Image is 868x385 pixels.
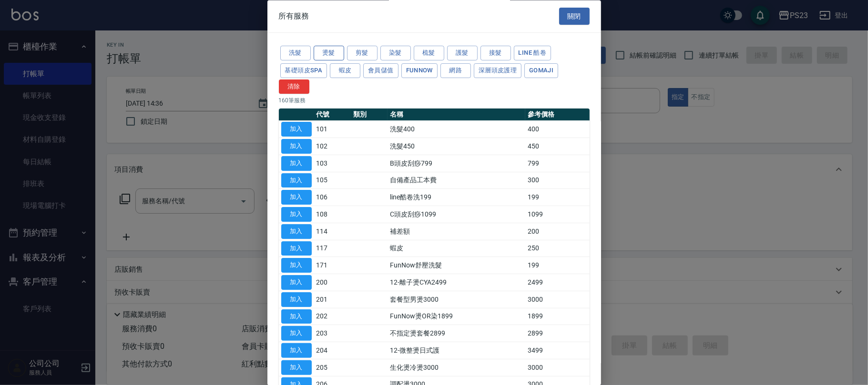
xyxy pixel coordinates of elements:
[279,97,590,105] p: 160 筆服務
[525,189,589,206] td: 199
[525,109,589,121] th: 參考價格
[314,155,351,172] td: 103
[480,46,511,61] button: 接髮
[559,8,590,25] button: 關閉
[380,46,411,61] button: 染髮
[388,257,525,274] td: FunNow舒壓洗髮
[474,63,521,78] button: 深層頭皮護理
[525,308,589,326] td: 1899
[281,258,312,273] button: 加入
[279,79,309,94] button: 清除
[281,276,312,290] button: 加入
[314,359,351,376] td: 205
[281,173,312,188] button: 加入
[414,46,444,61] button: 梳髮
[525,138,589,155] td: 450
[388,359,525,376] td: 生化燙冷燙3000
[279,11,309,21] span: 所有服務
[401,63,438,78] button: FUNNOW
[281,241,312,256] button: 加入
[314,189,351,206] td: 106
[388,308,525,326] td: FunNow燙OR染1899
[363,63,398,78] button: 會員儲值
[314,308,351,326] td: 202
[281,309,312,324] button: 加入
[281,344,312,358] button: 加入
[525,155,589,172] td: 799
[314,274,351,291] td: 200
[525,121,589,138] td: 400
[525,206,589,223] td: 1099
[281,224,312,239] button: 加入
[388,189,525,206] td: line酷卷洗199
[440,63,471,78] button: 網路
[525,342,589,359] td: 3499
[524,63,558,78] button: Gomaji
[447,46,478,61] button: 護髮
[314,172,351,189] td: 105
[330,63,360,78] button: 蝦皮
[314,109,351,121] th: 代號
[314,342,351,359] td: 204
[525,223,589,240] td: 200
[388,274,525,291] td: 12-離子燙CYA2499
[388,109,525,121] th: 名稱
[281,207,312,222] button: 加入
[314,257,351,274] td: 171
[388,325,525,342] td: 不指定燙套餐2899
[314,240,351,257] td: 117
[388,172,525,189] td: 自備產品工本費
[525,325,589,342] td: 2899
[314,223,351,240] td: 114
[388,223,525,240] td: 補差額
[281,156,312,171] button: 加入
[314,206,351,223] td: 108
[525,172,589,189] td: 300
[388,121,525,138] td: 洗髮400
[314,46,344,61] button: 燙髮
[347,46,378,61] button: 剪髮
[314,291,351,308] td: 201
[525,359,589,376] td: 3000
[280,46,311,61] button: 洗髮
[388,342,525,359] td: 12-微整燙日式護
[351,109,388,121] th: 類別
[281,190,312,205] button: 加入
[281,292,312,307] button: 加入
[281,139,312,154] button: 加入
[388,240,525,257] td: 蝦皮
[314,121,351,138] td: 101
[525,240,589,257] td: 250
[314,138,351,155] td: 102
[281,326,312,341] button: 加入
[388,206,525,223] td: C頭皮刮痧1099
[388,155,525,172] td: B頭皮刮痧799
[280,63,327,78] button: 基礎頭皮SPA
[388,138,525,155] td: 洗髮450
[525,291,589,308] td: 3000
[281,122,312,137] button: 加入
[514,46,551,61] button: LINE 酷卷
[281,360,312,375] button: 加入
[525,257,589,274] td: 199
[525,274,589,291] td: 2499
[388,291,525,308] td: 套餐型男燙3000
[314,325,351,342] td: 203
